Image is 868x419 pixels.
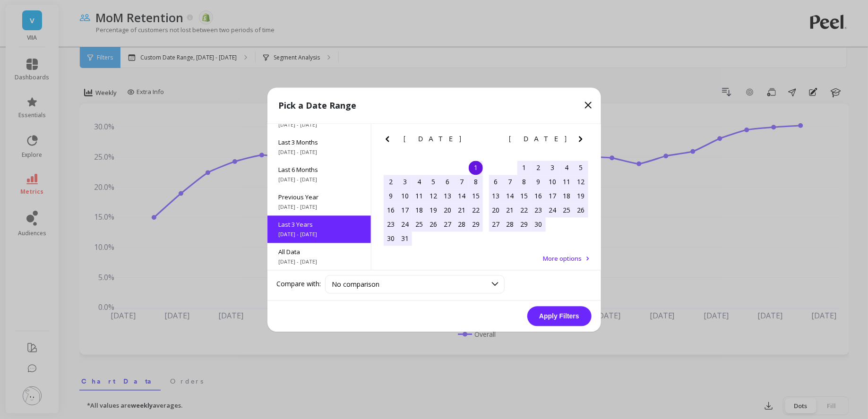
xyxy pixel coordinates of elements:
[574,189,588,203] div: Choose Saturday, November 19th, 2022
[279,138,360,146] span: Last 3 Months
[503,189,517,203] div: Choose Monday, November 14th, 2022
[384,231,398,246] div: Choose Sunday, October 30th, 2022
[509,135,568,143] span: [DATE]
[532,203,546,217] div: Choose Wednesday, November 23rd, 2022
[440,175,455,189] div: Choose Thursday, October 6th, 2022
[489,189,503,203] div: Choose Sunday, November 13th, 2022
[489,161,588,231] div: month 2022-11
[560,189,574,203] div: Choose Friday, November 18th, 2022
[503,203,517,217] div: Choose Monday, November 21st, 2022
[440,189,455,203] div: Choose Thursday, October 13th, 2022
[517,161,532,175] div: Choose Tuesday, November 1st, 2022
[384,203,398,217] div: Choose Sunday, October 16th, 2022
[398,189,412,203] div: Choose Monday, October 10th, 2022
[469,175,483,189] div: Choose Saturday, October 8th, 2022
[532,161,546,175] div: Choose Wednesday, November 2nd, 2022
[426,175,440,189] div: Choose Wednesday, October 5th, 2022
[412,189,426,203] div: Choose Tuesday, October 11th, 2022
[279,231,360,238] span: [DATE] - [DATE]
[404,135,463,143] span: [DATE]
[532,189,546,203] div: Choose Wednesday, November 16th, 2022
[412,203,426,217] div: Choose Tuesday, October 18th, 2022
[279,121,360,128] span: [DATE] - [DATE]
[455,217,469,231] div: Choose Friday, October 28th, 2022
[560,203,574,217] div: Choose Friday, November 25th, 2022
[503,217,517,231] div: Choose Monday, November 28th, 2022
[487,133,502,148] button: Previous Month
[332,280,380,289] span: No comparison
[517,203,532,217] div: Choose Tuesday, November 22nd, 2022
[469,161,483,175] div: Choose Saturday, October 1st, 2022
[279,258,360,265] span: [DATE] - [DATE]
[279,220,360,229] span: Last 3 Years
[398,231,412,246] div: Choose Monday, October 31st, 2022
[279,203,360,211] span: [DATE] - [DATE]
[382,133,397,148] button: Previous Month
[546,203,560,217] div: Choose Thursday, November 24th, 2022
[384,175,398,189] div: Choose Sunday, October 2nd, 2022
[469,217,483,231] div: Choose Saturday, October 29th, 2022
[469,203,483,217] div: Choose Saturday, October 22nd, 2022
[517,175,532,189] div: Choose Tuesday, November 8th, 2022
[412,217,426,231] div: Choose Tuesday, October 25th, 2022
[574,175,588,189] div: Choose Saturday, November 12th, 2022
[546,175,560,189] div: Choose Thursday, November 10th, 2022
[503,175,517,189] div: Choose Monday, November 7th, 2022
[279,248,360,256] span: All Data
[517,217,532,231] div: Choose Tuesday, November 29th, 2022
[277,280,321,289] label: Compare with:
[546,161,560,175] div: Choose Thursday, November 3rd, 2022
[455,203,469,217] div: Choose Friday, October 21st, 2022
[398,175,412,189] div: Choose Monday, October 3rd, 2022
[543,254,582,263] span: More options
[279,165,360,174] span: Last 6 Months
[384,217,398,231] div: Choose Sunday, October 23rd, 2022
[426,189,440,203] div: Choose Wednesday, October 12th, 2022
[517,189,532,203] div: Choose Tuesday, November 15th, 2022
[560,161,574,175] div: Choose Friday, November 4th, 2022
[279,176,360,183] span: [DATE] - [DATE]
[489,175,503,189] div: Choose Sunday, November 6th, 2022
[384,189,398,203] div: Choose Sunday, October 9th, 2022
[527,306,592,326] button: Apply Filters
[575,133,590,148] button: Next Month
[440,217,455,231] div: Choose Thursday, October 27th, 2022
[398,203,412,217] div: Choose Monday, October 17th, 2022
[574,203,588,217] div: Choose Saturday, November 26th, 2022
[279,193,360,201] span: Previous Year
[398,217,412,231] div: Choose Monday, October 24th, 2022
[384,161,483,246] div: month 2022-10
[546,189,560,203] div: Choose Thursday, November 17th, 2022
[532,175,546,189] div: Choose Wednesday, November 9th, 2022
[455,189,469,203] div: Choose Friday, October 14th, 2022
[574,161,588,175] div: Choose Saturday, November 5th, 2022
[489,217,503,231] div: Choose Sunday, November 27th, 2022
[532,217,546,231] div: Choose Wednesday, November 30th, 2022
[426,203,440,217] div: Choose Wednesday, October 19th, 2022
[489,203,503,217] div: Choose Sunday, November 20th, 2022
[469,189,483,203] div: Choose Saturday, October 15th, 2022
[279,99,357,112] p: Pick a Date Range
[470,133,485,148] button: Next Month
[440,203,455,217] div: Choose Thursday, October 20th, 2022
[279,148,360,156] span: [DATE] - [DATE]
[426,217,440,231] div: Choose Wednesday, October 26th, 2022
[412,175,426,189] div: Choose Tuesday, October 4th, 2022
[560,175,574,189] div: Choose Friday, November 11th, 2022
[455,175,469,189] div: Choose Friday, October 7th, 2022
